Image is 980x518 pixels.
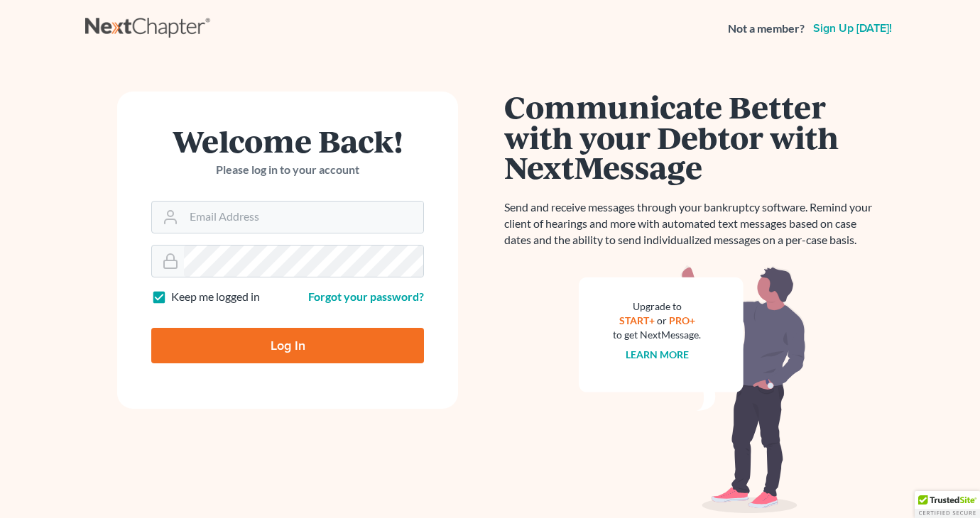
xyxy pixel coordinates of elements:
p: Please log in to your account [151,162,424,178]
h1: Welcome Back! [151,126,424,156]
input: Log In [151,328,424,363]
a: Forgot your password? [308,290,424,303]
p: Send and receive messages through your bankruptcy software. Remind your client of hearings and mo... [504,199,881,248]
span: or [657,314,667,326]
label: Keep me logged in [171,289,260,305]
h1: Communicate Better with your Debtor with NextMessage [504,92,881,182]
strong: Not a member? [728,21,805,37]
div: Upgrade to [613,299,701,314]
div: TrustedSite Certified [915,491,980,518]
a: Sign up [DATE]! [810,23,895,34]
a: Learn more [626,348,689,360]
div: to get NextMessage. [613,328,701,342]
img: nextmessage_bg-59042aed3d76b12b5cd301f8e5b87938c9018125f34e5fa2b7a6b67550977c72.svg [579,265,806,514]
a: START+ [619,314,655,326]
input: Email Address [184,202,423,233]
a: PRO+ [669,314,695,326]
